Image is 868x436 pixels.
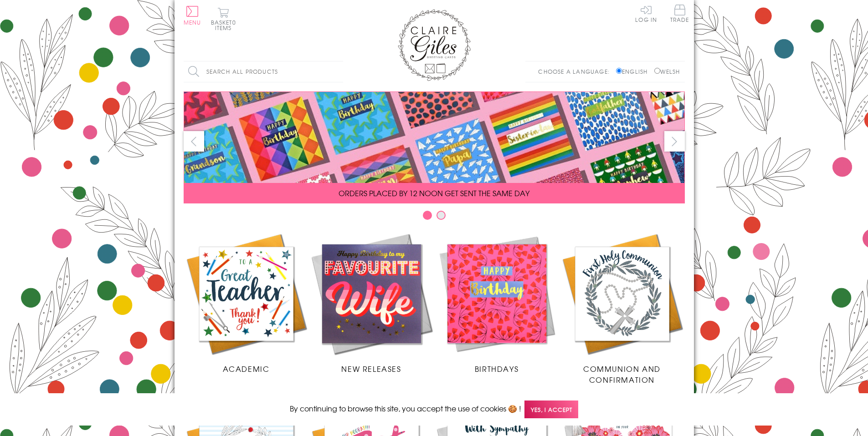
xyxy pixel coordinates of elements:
[583,363,661,385] span: Communion and Confirmation
[654,67,680,76] label: Welsh
[223,363,270,374] span: Academic
[339,188,529,198] span: ORDERS PLACED BY 12 NOON GET SENT THE SAME DAY
[423,211,432,220] button: Carousel Page 1 (Current Slide)
[184,18,201,26] span: Menu
[560,231,685,385] a: Communion and Confirmation
[538,67,614,76] p: Choose a language:
[524,401,578,418] span: Yes, I accept
[215,18,236,32] span: 0 items
[334,61,343,82] input: Search
[670,5,689,24] a: Trade
[184,61,343,82] input: Search all products
[309,231,434,374] a: New Releases
[184,231,309,374] a: Academic
[475,363,519,374] span: Birthdays
[616,67,652,76] label: English
[184,6,201,25] button: Menu
[635,5,657,22] a: Log In
[437,211,446,220] button: Carousel Page 2
[616,68,622,74] input: English
[664,131,685,152] button: next
[184,210,685,224] div: Carousel Pagination
[670,5,689,22] span: Trade
[434,231,560,374] a: Birthdays
[341,363,401,374] span: New Releases
[654,68,660,74] input: Welsh
[211,7,236,30] button: Basket0 items
[184,131,204,152] button: prev
[398,9,471,81] img: Claire Giles Greetings Cards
